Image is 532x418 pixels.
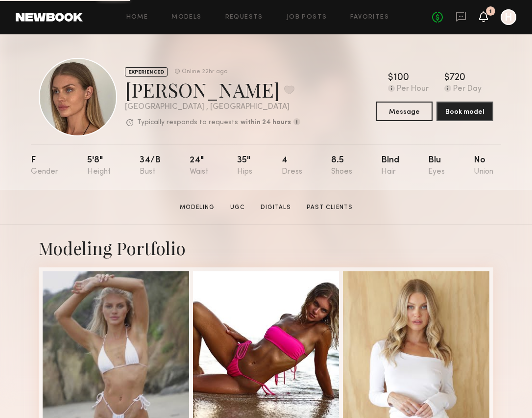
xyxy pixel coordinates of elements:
div: 4 [282,156,302,176]
a: H [501,9,516,25]
div: 24" [190,156,208,176]
div: 35" [237,156,252,176]
a: Past Clients [303,203,357,212]
div: Blnd [381,156,399,176]
div: 8.5 [331,156,352,176]
a: UGC [226,203,249,212]
div: No [474,156,493,176]
a: Home [126,14,148,21]
div: [GEOGRAPHIC_DATA] , [GEOGRAPHIC_DATA] [125,103,300,111]
div: EXPERIENCED [125,67,168,77]
div: 720 [450,73,465,83]
div: F [31,156,58,176]
a: Favorites [350,14,389,21]
div: Modeling Portfolio [39,236,493,260]
div: [PERSON_NAME] [125,77,300,103]
button: Message [376,102,433,121]
p: Typically responds to requests [137,119,238,126]
div: 34/b [140,156,161,176]
a: Digitals [257,203,295,212]
div: $ [444,73,450,83]
div: 1 [489,9,492,14]
div: Online 22hr ago [182,69,227,75]
a: Job Posts [287,14,327,21]
div: $ [388,73,393,83]
div: 5'8" [87,156,111,176]
button: Book model [436,102,493,121]
div: Per Day [453,85,482,94]
a: Requests [225,14,263,21]
div: Per Hour [397,85,429,94]
b: within 24 hours [241,119,291,126]
a: Models [171,14,201,21]
div: 100 [393,73,409,83]
a: Modeling [176,203,218,212]
div: Blu [428,156,445,176]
